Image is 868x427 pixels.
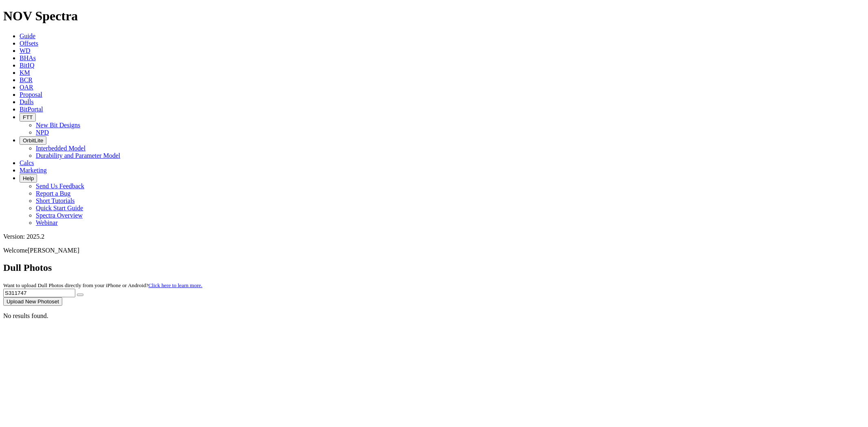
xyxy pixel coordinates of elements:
a: Durability and Parameter Model [36,152,120,159]
button: Help [20,174,37,183]
a: Calcs [20,159,34,166]
a: WD [20,47,31,54]
a: Webinar [36,219,58,226]
button: Upload New Photoset [3,297,62,306]
a: Guide [20,33,35,39]
p: Welcome [3,247,865,254]
a: New Bit Designs [36,122,80,129]
a: KM [20,69,30,76]
a: BitPortal [20,106,43,113]
a: Spectra Overview [36,212,83,219]
span: Help [23,175,34,181]
div: Version: 2025.2 [3,233,865,240]
a: BitIQ [20,62,34,69]
a: NPD [36,129,49,136]
p: No results found. [3,312,865,320]
h2: Dull Photos [3,262,865,273]
a: Dulls [20,98,34,105]
span: [PERSON_NAME] [28,247,79,254]
input: Search Serial Number [3,289,75,297]
a: BHAs [20,54,36,61]
a: Quick Start Guide [36,205,83,211]
button: OrbitLite [20,136,46,145]
a: OAR [20,84,33,91]
span: FTT [23,114,33,120]
a: Send Us Feedback [36,183,84,190]
a: Offsets [20,40,38,47]
small: Want to upload Dull Photos directly from your iPhone or Android? [3,282,202,288]
a: Marketing [20,167,47,174]
button: FTT [20,113,36,122]
a: Interbedded Model [36,145,85,152]
h1: NOV Spectra [3,9,865,24]
a: Short Tutorials [36,197,75,204]
a: Proposal [20,91,42,98]
a: Click here to learn more. [149,282,203,288]
a: BCR [20,76,33,83]
a: Report a Bug [36,190,70,197]
span: OrbitLite [23,137,43,144]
